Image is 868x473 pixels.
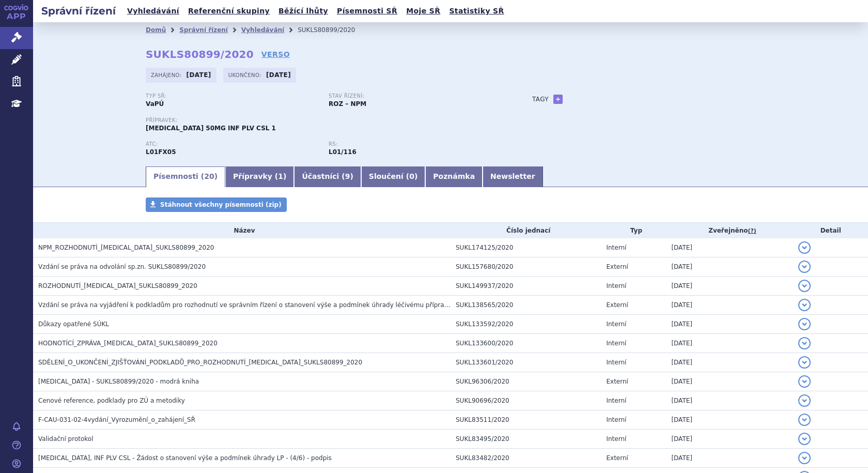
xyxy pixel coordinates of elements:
[451,353,601,372] td: SUKL133601/2020
[451,410,601,430] td: SUKL83511/2020
[146,26,166,34] a: Domů
[666,449,793,468] td: [DATE]
[798,414,811,426] button: detail
[294,166,361,187] a: Účastníci (9)
[798,280,811,292] button: detail
[666,410,793,430] td: [DATE]
[275,4,331,18] a: Běžící lhůty
[38,301,583,309] span: Vzdání se práva na vyjádření k podkladům pro rozhodnutí ve správním řízení o stanovení výše a pod...
[425,166,483,187] a: Poznámka
[606,397,626,404] span: Interní
[38,282,197,289] span: ROZHODNUTÍ_ADCETRIS_SUKLS80899_2020
[241,26,284,34] a: Vyhledávání
[33,223,451,238] th: Název
[798,394,811,407] button: detail
[606,340,626,347] span: Interní
[451,372,601,391] td: SUKL96306/2020
[666,277,793,296] td: [DATE]
[345,172,350,180] span: 9
[666,223,793,238] th: Zveřejněno
[38,263,206,270] span: Vzdání se práva na odvolání sp.zn. SUKLS80899/2020
[793,223,868,238] th: Detail
[33,4,124,18] h2: Správní řízení
[553,95,563,104] a: +
[666,315,793,334] td: [DATE]
[798,356,811,369] button: detail
[606,321,626,328] span: Interní
[403,4,443,18] a: Moje SŘ
[666,391,793,410] td: [DATE]
[798,299,811,311] button: detail
[179,26,228,34] a: Správní řízení
[451,296,601,315] td: SUKL138565/2020
[38,340,218,347] span: HODNOTÍCÍ_ZPRÁVA_ADCETRIS_SUKLS80899_2020
[606,263,628,270] span: Externí
[798,337,811,349] button: detail
[798,375,811,388] button: detail
[146,197,287,212] a: Stáhnout všechny písemnosti (zip)
[38,359,362,366] span: SDĚLENÍ_O_UKONČENÍ_ZJIŠŤOVÁNÍ_PODKLADŮ_PRO_ROZHODNUTÍ_ADCETRIS_SUKLS80899_2020
[38,435,94,443] span: Validační protokol
[146,48,254,60] strong: SUKLS80899/2020
[124,4,182,18] a: Vyhledávání
[451,238,601,257] td: SUKL174125/2020
[38,378,199,385] span: Adcetris - SUKLS80899/2020 - modrá kniha
[798,433,811,445] button: detail
[601,223,666,238] th: Typ
[151,71,183,79] span: Zahájeno:
[187,71,211,79] strong: [DATE]
[798,318,811,330] button: detail
[532,93,549,105] h3: Tagy
[185,4,273,18] a: Referenční skupiny
[666,238,793,257] td: [DATE]
[451,449,601,468] td: SUKL83482/2020
[451,277,601,296] td: SUKL149937/2020
[298,22,368,38] li: SUKLS80899/2020
[329,148,357,156] strong: brentuximab vedotin
[798,261,811,273] button: detail
[666,257,793,277] td: [DATE]
[606,378,628,385] span: Externí
[160,201,282,208] span: Stáhnout všechny písemnosti (zip)
[38,416,195,423] span: F-CAU-031-02-4vydání_Vyrozumění_o_zahájení_SŘ
[798,452,811,464] button: detail
[666,296,793,315] td: [DATE]
[451,315,601,334] td: SUKL133592/2020
[361,166,425,187] a: Sloučení (0)
[666,334,793,353] td: [DATE]
[606,454,628,462] span: Externí
[278,172,283,180] span: 1
[146,125,276,132] span: [MEDICAL_DATA] 50MG INF PLV CSL 1
[748,227,756,235] abbr: (?)
[451,257,601,277] td: SUKL157680/2020
[451,391,601,410] td: SUKL90696/2020
[666,372,793,391] td: [DATE]
[146,100,164,108] strong: VaPÚ
[228,71,263,79] span: Ukončeno:
[146,148,176,156] strong: BRENTUXIMAB VEDOTIN
[146,166,225,187] a: Písemnosti (20)
[446,4,507,18] a: Statistiky SŘ
[483,166,543,187] a: Newsletter
[606,301,628,309] span: Externí
[38,321,109,328] span: Důkazy opatřené SÚKL
[329,100,366,108] strong: ROZ – NPM
[334,4,400,18] a: Písemnosti SŘ
[266,71,291,79] strong: [DATE]
[606,244,626,251] span: Interní
[329,93,501,99] p: Stav řízení:
[204,172,214,180] span: 20
[798,241,811,254] button: detail
[225,166,294,187] a: Přípravky (1)
[451,430,601,449] td: SUKL83495/2020
[606,435,626,443] span: Interní
[451,223,601,238] th: Číslo jednací
[606,359,626,366] span: Interní
[409,172,414,180] span: 0
[146,117,512,124] p: Přípravek:
[329,141,501,147] p: RS:
[146,93,318,99] p: Typ SŘ:
[261,49,290,59] a: VERSO
[146,141,318,147] p: ATC:
[606,416,626,423] span: Interní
